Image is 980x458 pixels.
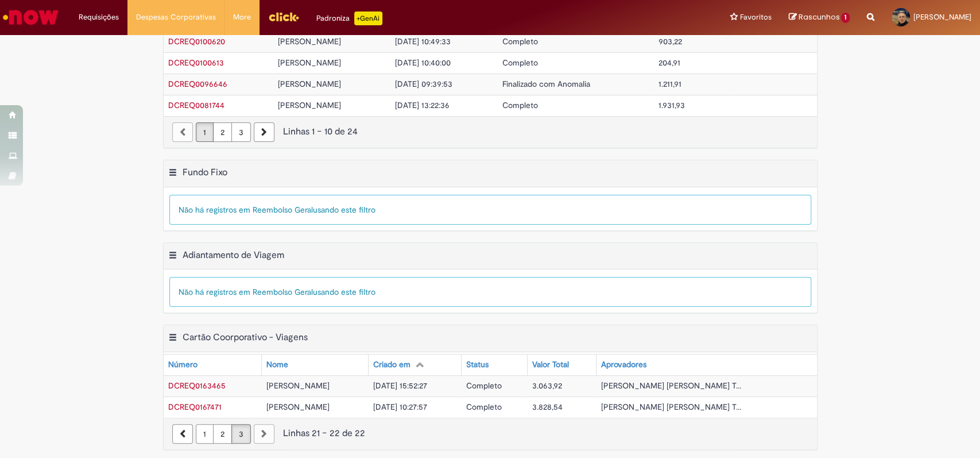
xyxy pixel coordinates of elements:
[266,380,330,391] span: [PERSON_NAME]
[798,11,839,22] span: Rascunhos
[172,427,808,440] div: Linhas 21 − 22 de 22
[913,12,971,22] span: [PERSON_NAME]
[168,249,177,264] button: Adiantamento de Viagem Menu de contexto
[532,380,562,391] span: 3.063,92
[168,402,222,412] span: DCREQ0167471
[196,424,214,444] a: Página 1
[278,36,341,47] span: [PERSON_NAME]
[316,11,382,25] div: Padroniza
[394,100,449,110] span: [DATE] 13:22:36
[168,57,224,68] a: Abrir Registro: DCREQ0100613
[266,402,330,412] span: [PERSON_NAME]
[196,122,214,142] a: Página 1
[601,402,741,412] span: [PERSON_NAME] [PERSON_NAME] T...
[788,12,850,23] a: Rascunhos
[502,57,537,68] span: Completo
[168,100,224,110] span: DCREQ0081744
[168,359,197,371] div: Número
[502,36,537,47] span: Completo
[136,11,216,23] span: Despesas Corporativas
[168,332,177,347] button: Cartão Coorporativo - Viagens Menu de contexto
[172,125,808,138] div: Linhas 1 − 10 de 24
[841,13,850,23] span: 1
[164,418,817,449] nav: paginação
[1,6,60,29] img: ServiceNow
[169,277,811,307] div: Não há registros em Reembolso Geral
[659,79,681,89] span: 1.211,91
[502,79,590,89] span: Finalizado com Anomalia
[168,79,227,89] a: Abrir Registro: DCREQ0096646
[268,8,299,25] img: click_logo_yellow_360x200.png
[739,11,771,23] span: Favoritos
[168,167,177,182] button: Fundo Fixo Menu de contexto
[183,332,308,343] h2: Cartão Coorporativo - Viagens
[233,11,251,23] span: More
[168,36,225,47] span: DCREQ0100620
[183,167,227,178] h2: Fundo Fixo
[601,359,646,371] div: Aprovadores
[466,402,502,412] span: Completo
[466,380,502,391] span: Completo
[231,424,251,444] a: Página 3
[659,36,682,47] span: 903,22
[254,122,274,142] a: Próxima página
[532,359,569,371] div: Valor Total
[172,424,193,444] a: Página anterior
[168,380,226,391] a: Abrir Registro: DCREQ0163465
[168,100,224,110] a: Abrir Registro: DCREQ0081744
[278,79,341,89] span: [PERSON_NAME]
[168,380,226,391] span: DCREQ0163465
[278,57,341,68] span: [PERSON_NAME]
[659,100,685,110] span: 1.931,93
[354,11,382,25] p: +GenAi
[313,205,375,215] span: usando este filtro
[168,57,224,68] span: DCREQ0100613
[502,100,537,110] span: Completo
[373,359,410,371] div: Criado em
[466,359,489,371] div: Status
[168,79,227,89] span: DCREQ0096646
[394,79,452,89] span: [DATE] 09:39:53
[168,36,225,47] a: Abrir Registro: DCREQ0100620
[266,359,288,371] div: Nome
[231,122,251,142] a: Página 3
[278,100,341,110] span: [PERSON_NAME]
[169,195,811,225] div: Não há registros em Reembolso Geral
[394,36,450,47] span: [DATE] 10:49:33
[168,402,222,412] a: Abrir Registro: DCREQ0167471
[164,116,817,148] nav: paginação
[394,57,450,68] span: [DATE] 10:40:00
[373,380,427,391] span: [DATE] 15:52:27
[213,122,232,142] a: Página 2
[532,402,563,412] span: 3.828,54
[183,249,284,261] h2: Adiantamento de Viagem
[601,380,741,391] span: [PERSON_NAME] [PERSON_NAME] T...
[313,287,375,297] span: usando este filtro
[373,402,427,412] span: [DATE] 10:27:57
[659,57,680,68] span: 204,91
[213,424,232,444] a: Página 2
[79,11,119,23] span: Requisições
